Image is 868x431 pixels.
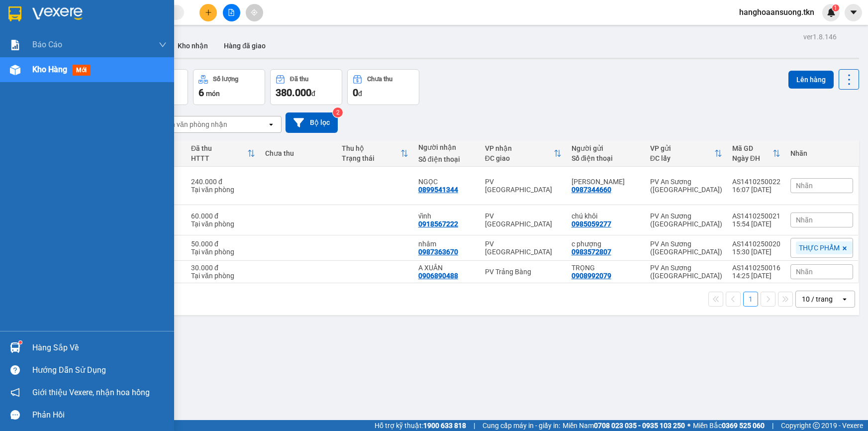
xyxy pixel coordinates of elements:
div: 10 / trang [802,294,833,304]
button: Chưa thu0đ [347,69,419,105]
div: AS1410250020 [732,240,780,248]
div: Đã thu [191,144,247,152]
div: Hướng dẫn sử dụng [32,363,167,378]
div: AS1410250016 [732,264,780,272]
svg: open [841,295,849,303]
div: VP nhận [485,144,554,152]
button: Lên hàng [788,71,834,89]
div: 240.000 đ [191,178,255,186]
button: file-add [223,4,240,21]
button: Hàng đã giao [216,34,274,58]
div: PV Trảng Bàng [485,268,562,276]
span: Kho hàng [32,65,67,74]
span: Miền Nam [563,420,685,431]
span: Giới thiệu Vexere, nhận hoa hồng [32,386,150,399]
div: PV [GEOGRAPHIC_DATA] [485,212,562,228]
sup: 2 [333,108,343,117]
div: PV [GEOGRAPHIC_DATA] [485,240,562,256]
div: vĩnh [418,212,475,220]
div: 0987344660 [572,186,611,194]
span: file-add [228,9,235,16]
div: Số lượng [213,76,238,83]
div: Trạng thái [342,154,400,162]
span: Nhãn [796,182,813,190]
strong: 0708 023 035 - 0935 103 250 [594,422,685,430]
div: A XUÂN [418,264,475,272]
span: đ [358,90,362,98]
div: Tại văn phòng [191,272,255,280]
div: Phản hồi [32,408,167,423]
span: Nhãn [796,268,813,276]
div: VP gửi [650,144,714,152]
div: TRỌNG [572,264,640,272]
div: PV An Sương ([GEOGRAPHIC_DATA]) [650,212,722,228]
button: Bộ lọc [286,112,338,133]
div: PV An Sương ([GEOGRAPHIC_DATA]) [650,264,722,280]
div: Chưa thu [265,149,332,157]
div: NGỌC [418,178,475,186]
img: solution-icon [10,40,20,50]
button: caret-down [845,4,862,21]
img: warehouse-icon [10,342,20,353]
span: | [474,420,475,431]
div: Chọn văn phòng nhận [159,119,227,129]
div: 0918567222 [418,220,458,228]
div: 0987363670 [418,248,458,256]
span: đ [311,90,315,98]
span: notification [10,388,20,397]
div: Ngày ĐH [732,154,772,162]
span: mới [72,65,91,76]
span: Cung cấp máy in - giấy in: [482,420,560,431]
button: plus [199,4,217,21]
button: Kho nhận [170,34,216,58]
div: Hàng sắp về [32,340,167,355]
div: Tại văn phòng [191,220,255,228]
th: Toggle SortBy [480,140,567,167]
div: HTTT [191,154,247,162]
div: Người nhận [418,143,475,151]
span: question-circle [10,365,20,375]
img: icon-new-feature [827,8,836,17]
div: Số điện thoại [572,154,640,162]
div: ĐC giao [485,154,554,162]
span: Hỗ trợ kỹ thuật: [375,420,466,431]
button: 1 [743,292,758,307]
div: 50.000 đ [191,240,255,248]
svg: open [267,120,275,128]
div: AS1410250021 [732,212,780,220]
sup: 1 [832,4,839,11]
div: 30.000 đ [191,264,255,272]
span: copyright [813,422,820,429]
span: 1 [834,4,837,11]
div: 0985059277 [572,220,611,228]
span: plus [205,9,212,16]
div: Số điện thoại [418,155,475,163]
div: Đã thu [290,76,308,83]
sup: 1 [19,341,22,344]
img: warehouse-icon [10,65,20,75]
th: Toggle SortBy [337,140,413,167]
img: logo-vxr [8,6,21,21]
div: Nhãn [790,149,853,157]
div: 15:30 [DATE] [732,248,780,256]
span: aim [251,9,258,16]
span: hanghoaansuong.tkn [731,6,822,18]
div: 15:54 [DATE] [732,220,780,228]
div: ĐC lấy [650,154,714,162]
div: 0906890488 [418,272,458,280]
div: Tại văn phòng [191,186,255,194]
th: Toggle SortBy [186,140,260,167]
div: c phượng [572,240,640,248]
span: caret-down [849,8,858,17]
span: 0 [353,87,358,99]
div: 0983572807 [572,248,611,256]
div: chú khôi [572,212,640,220]
div: PV An Sương ([GEOGRAPHIC_DATA]) [650,240,722,256]
div: ver 1.8.146 [803,31,837,42]
span: Báo cáo [32,38,62,51]
div: Tại văn phòng [191,248,255,256]
button: Đã thu380.000đ [270,69,342,105]
span: món [206,90,220,98]
div: PV An Sương ([GEOGRAPHIC_DATA]) [650,178,722,194]
span: | [772,420,773,431]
